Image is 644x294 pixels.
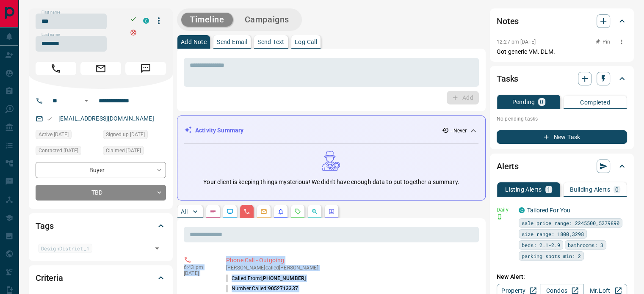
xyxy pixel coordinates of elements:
p: 1 [547,187,550,192]
div: condos.ca [143,18,149,24]
svg: Opportunities [311,208,318,215]
h2: Tags [36,219,53,233]
div: Fri Oct 22 2021 [36,146,99,158]
div: Alerts [497,156,627,176]
svg: Push Notification Only [497,214,503,220]
label: Last name [41,32,60,38]
span: [PHONE_NUMBER] [261,275,306,281]
svg: Agent Actions [328,208,335,215]
p: [PERSON_NAME] called [PERSON_NAME] [226,265,475,271]
p: Listing Alerts [505,187,542,192]
span: beds: 2.1-2.9 [522,241,560,249]
span: Contacted [DATE] [39,146,78,155]
p: Got generic VM. DLM. [497,47,627,56]
svg: Requests [294,208,301,215]
span: sale price range: 2245500,5279890 [522,219,619,227]
p: Send Email [217,39,247,45]
p: All [181,209,188,214]
p: 6:43 pm [184,264,213,270]
div: Tasks [497,69,627,89]
p: 0 [615,187,619,192]
p: Completed [580,99,610,105]
label: First name [41,10,60,15]
div: Fri Oct 22 2021 [103,146,166,158]
div: condos.ca [519,207,525,213]
span: Message [125,62,166,75]
span: Active [DATE] [39,130,69,139]
span: Email [80,62,121,75]
svg: Lead Browsing Activity [227,208,233,215]
svg: Email Valid [47,116,53,122]
p: Activity Summary [195,126,243,135]
p: New Alert: [497,272,627,281]
div: Activity Summary- Never [184,123,478,138]
svg: Calls [243,208,250,215]
p: Add Note [181,39,207,45]
button: Campaigns [236,13,298,27]
p: 0 [540,99,543,105]
h2: Notes [497,14,519,28]
button: Open [151,242,163,254]
p: Number Called: [226,285,298,292]
a: [EMAIL_ADDRESS][DOMAIN_NAME] [58,115,154,122]
div: Fri Oct 22 2021 [36,130,99,142]
h2: Criteria [36,271,63,285]
svg: Emails [260,208,267,215]
p: No pending tasks [497,113,627,125]
a: Tailored For You [527,207,570,214]
h2: Tasks [497,72,518,85]
p: Pending [512,99,535,105]
span: 9052713337 [268,286,298,291]
button: Pin [591,38,615,46]
div: Criteria [36,268,166,288]
p: Called From: [226,275,306,282]
span: parking spots min: 2 [522,252,581,260]
p: [DATE] [184,270,213,276]
p: - Never [451,127,467,135]
svg: Listing Alerts [277,208,284,215]
div: Notes [497,11,627,31]
span: Call [36,62,76,75]
span: bathrooms: 3 [568,241,603,249]
p: Phone Call - Outgoing [226,256,475,265]
h2: Alerts [497,159,519,173]
div: Fri Oct 22 2021 [103,130,166,142]
p: Your client is keeping things mysterious! We didn't have enough data to put together a summary. [203,178,459,187]
span: Claimed [DATE] [106,146,141,155]
button: Timeline [181,13,233,27]
p: Building Alerts [570,187,610,192]
p: Daily [497,206,514,214]
div: Buyer [36,162,166,178]
button: New Task [497,130,627,144]
span: size range: 1800,3298 [522,230,584,238]
span: Signed up [DATE] [106,130,145,139]
div: TBD [36,185,166,201]
p: 12:27 pm [DATE] [497,39,536,45]
div: Tags [36,216,166,236]
svg: Notes [210,208,216,215]
p: Log Call [295,39,317,45]
button: Open [81,96,91,106]
p: Send Text [257,39,285,45]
